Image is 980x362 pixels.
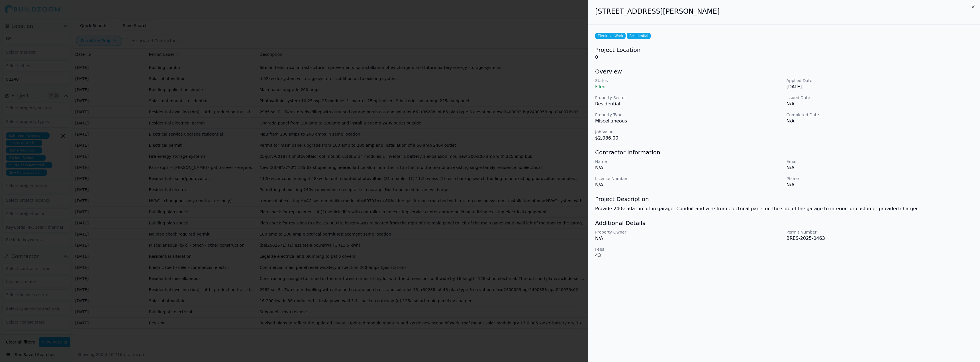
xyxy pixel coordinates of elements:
span: Electrical Work [595,33,626,39]
p: Status [595,78,782,83]
p: Residential [595,101,782,107]
p: 43 [595,252,782,259]
p: Permit Number [787,229,973,235]
h3: Project Location [595,46,973,54]
p: Phone [787,176,973,181]
p: N/A [787,101,973,107]
p: Property Type [595,112,782,118]
p: Completed Date [787,112,973,118]
p: Provide 240v 50a circuit in garage. Conduit and wire from electrical panel on the side of the gar... [595,205,973,212]
div: 0 [595,46,973,61]
p: N/A [787,181,973,188]
p: N/A [595,235,782,242]
p: Email [787,159,973,164]
p: Property Sector [595,95,782,101]
h3: Additional Details [595,219,973,227]
p: Miscellaneous [595,118,782,124]
p: Job Value [595,129,782,135]
p: Issued Date [787,95,973,101]
h3: Overview [595,68,973,75]
h3: Contractor Information [595,148,973,156]
p: License Number [595,176,782,181]
p: BRES-2025-0463 [787,235,973,242]
p: Filed [595,83,782,90]
p: [DATE] [787,83,973,90]
h2: [STREET_ADDRESS][PERSON_NAME] [595,7,973,16]
span: Residential [627,33,651,39]
p: N/A [595,164,782,171]
p: Name [595,159,782,164]
p: Applied Date [787,78,973,83]
p: N/A [787,164,973,171]
p: Property Owner [595,229,782,235]
p: Fees [595,246,782,252]
h3: Project Description [595,195,973,203]
p: N/A [595,181,782,188]
p: N/A [787,118,973,124]
p: $2,086.00 [595,135,782,142]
